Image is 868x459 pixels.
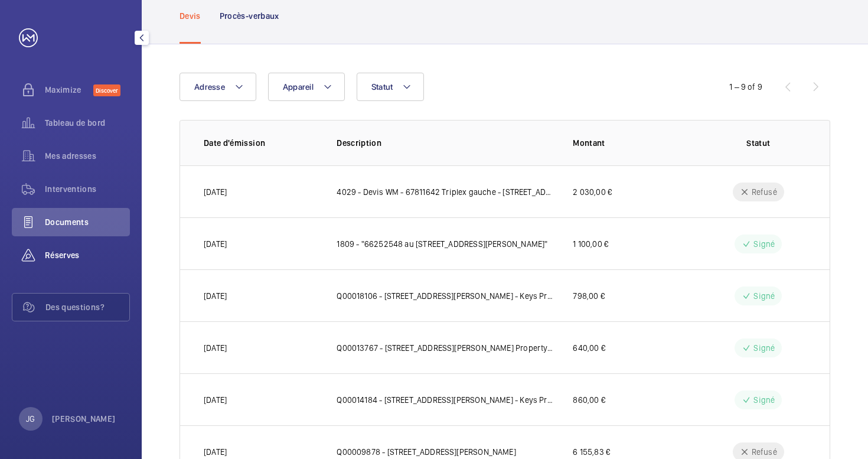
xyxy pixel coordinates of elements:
[357,73,425,101] button: Statut
[753,238,775,250] p: Signé
[283,82,314,92] span: Appareil
[573,137,691,149] p: Montant
[45,84,93,96] span: Maximize
[220,10,279,22] p: Procès-verbaux
[337,238,547,250] p: 1809 - "66252548 au [STREET_ADDRESS][PERSON_NAME]"
[753,342,775,354] p: Signé
[204,342,227,354] p: [DATE]
[194,82,225,92] span: Adresse
[268,73,345,101] button: Appareil
[573,394,605,406] p: 860,00 €
[45,183,130,195] span: Interventions
[711,137,806,149] p: Statut
[337,186,554,198] p: 4029 - Devis WM - 67811642 Triplex gauche - [STREET_ADDRESS][PERSON_NAME]
[337,137,554,149] p: Description
[337,290,554,302] p: Q00018106 - [STREET_ADDRESS][PERSON_NAME] - Keys Property remplacement bouton palier fleche bastr...
[45,216,130,228] span: Documents
[573,186,612,198] p: 2 030,00 €
[573,238,608,250] p: 1 100,00 €
[204,238,227,250] p: [DATE]
[204,394,227,406] p: [DATE]
[573,342,605,354] p: 640,00 €
[204,186,227,198] p: [DATE]
[337,342,554,354] p: Q00013767 - [STREET_ADDRESS][PERSON_NAME] Property-[PERSON_NAME]-appareil 48500200
[752,446,777,458] p: Refusé
[45,301,129,313] span: Des questions?
[204,137,318,149] p: Date d'émission
[729,81,762,93] div: 1 – 9 of 9
[204,446,227,458] p: [DATE]
[26,413,35,425] p: JG
[204,290,227,302] p: [DATE]
[180,10,201,22] p: Devis
[45,249,130,261] span: Réserves
[93,84,120,96] span: Discover
[573,290,604,302] p: 798,00 €
[753,290,775,302] p: Signé
[573,446,610,458] p: 6 155,83 €
[371,82,393,92] span: Statut
[337,446,515,458] p: Q00009878 - [STREET_ADDRESS][PERSON_NAME]
[45,117,130,129] span: Tableau de bord
[52,413,116,425] p: [PERSON_NAME]
[753,394,775,406] p: Signé
[337,394,554,406] p: Q00014184 - [STREET_ADDRESS][PERSON_NAME] - Keys Property-[PERSON_NAME]- transfo eclairage cabine...
[45,150,130,162] span: Mes adresses
[752,186,777,198] p: Refusé
[180,73,256,101] button: Adresse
